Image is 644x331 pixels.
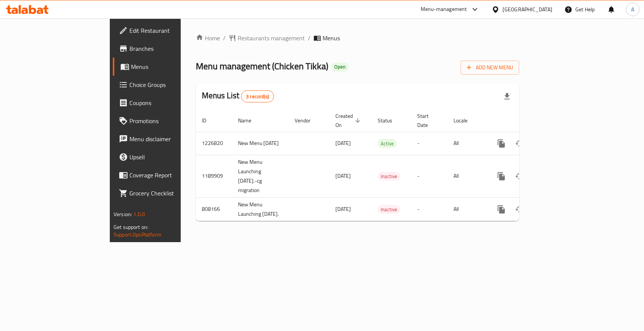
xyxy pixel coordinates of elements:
div: Export file [498,87,516,105]
td: New Menu [DATE] [232,132,289,155]
td: All [447,132,486,155]
button: Add New Menu [461,61,519,75]
span: ID [202,116,216,125]
button: more [492,134,510,153]
a: Grocery Checklist [113,184,217,202]
span: Choice Groups [129,80,211,89]
a: Menus [113,58,217,76]
span: Promotions [129,116,211,125]
a: Choice Groups [113,76,217,94]
span: Active [378,139,397,148]
a: Upsell [113,148,217,166]
td: New Menu Launching [DATE]. [232,197,289,221]
span: Menus [323,34,340,43]
span: Open [331,64,349,70]
span: Locale [453,116,477,125]
a: Restaurants management [229,34,305,43]
td: - [411,155,447,197]
td: New Menu Launching [DATE].-cg migration [232,155,289,197]
a: Promotions [113,112,217,130]
span: Menus [131,62,211,71]
span: [DATE] [335,171,351,181]
span: Name [238,116,261,125]
span: Menu disclaimer [129,134,211,143]
span: A [631,5,634,14]
th: Actions [486,109,571,132]
div: Inactive [378,205,400,214]
button: Change Status [510,134,529,153]
div: Menu-management [421,5,467,14]
table: enhanced table [196,109,571,221]
span: Upsell [129,153,211,162]
a: Menu disclaimer [113,130,217,148]
div: Open [331,63,349,72]
div: [GEOGRAPHIC_DATA] [503,5,552,14]
td: All [447,197,486,221]
div: Total records count [241,90,274,102]
span: Grocery Checklist [129,189,211,198]
span: Add New Menu [467,63,513,72]
a: Coverage Report [113,166,217,184]
td: - [411,197,447,221]
span: [DATE] [335,204,351,214]
span: Branches [129,44,211,53]
span: 3 record(s) [241,93,274,100]
a: Coupons [113,94,217,112]
li: / [223,34,226,43]
div: Inactive [378,172,400,181]
span: Get support on: [114,222,148,232]
span: [DATE] [335,138,351,148]
div: Active [378,139,397,148]
button: Change Status [510,200,529,218]
nav: breadcrumb [196,34,519,43]
button: Change Status [510,167,529,185]
td: - [411,132,447,155]
span: Restaurants management [238,34,305,43]
td: All [447,155,486,197]
span: Version: [114,209,132,219]
button: more [492,200,510,218]
h2: Menus List [202,90,274,102]
span: Inactive [378,205,400,214]
span: Coupons [129,98,211,107]
span: Created On [335,111,363,130]
a: Branches [113,40,217,58]
button: more [492,167,510,185]
span: Inactive [378,172,400,181]
a: Support.OpsPlatform [114,230,161,239]
span: Start Date [417,111,438,130]
a: Edit Restaurant [113,21,217,40]
span: Menu management ( Chicken Tikka ) [196,58,328,75]
span: 1.0.0 [133,209,145,219]
li: / [308,34,310,43]
span: Edit Restaurant [129,26,211,35]
span: Vendor [295,116,320,125]
span: Status [378,116,402,125]
span: Coverage Report [129,171,211,180]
